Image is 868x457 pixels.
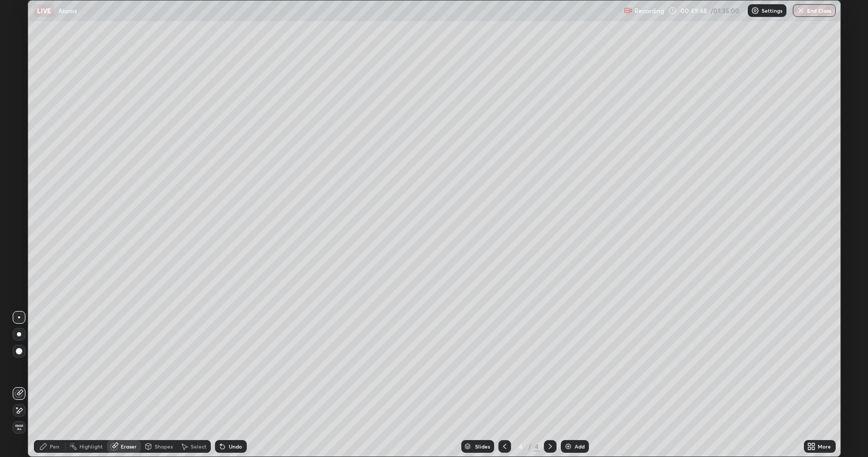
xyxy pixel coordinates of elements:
[634,7,664,15] p: Recording
[533,442,540,451] div: 4
[564,442,572,451] img: add-slide-button
[751,6,759,15] img: class-settings-icons
[575,444,585,449] div: Add
[515,443,526,450] div: 4
[155,444,173,449] div: Shapes
[50,444,59,449] div: Pen
[58,6,77,15] p: Atoms
[121,444,137,449] div: Eraser
[229,444,242,449] div: Undo
[475,444,490,449] div: Slides
[13,424,25,431] span: Erase all
[79,444,103,449] div: Highlight
[793,4,836,17] button: End Class
[797,6,805,15] img: end-class-cross
[528,443,531,450] div: /
[624,6,632,15] img: recording.375f2c34.svg
[818,444,831,449] div: More
[37,6,51,15] p: LIVE
[191,444,207,449] div: Select
[762,8,782,13] p: Settings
